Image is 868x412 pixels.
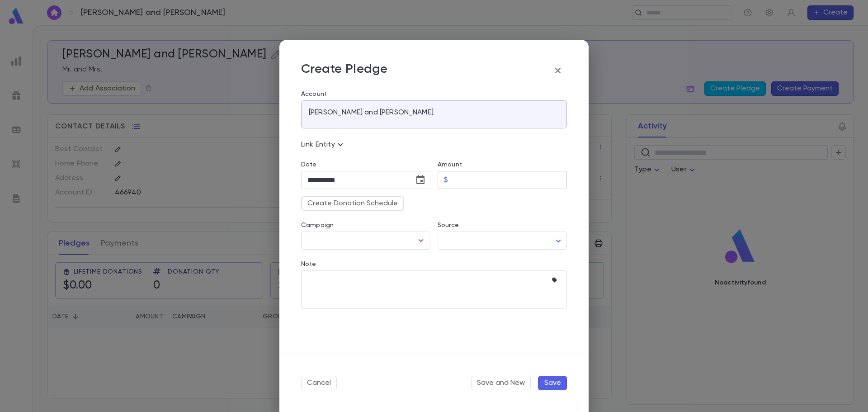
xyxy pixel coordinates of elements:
label: Campaign [301,222,334,229]
button: Save and New [471,376,531,390]
div: ​ [438,232,567,250]
label: Note [301,260,316,268]
p: [PERSON_NAME] and [PERSON_NAME] [309,108,434,117]
label: Account [301,90,567,98]
button: Choose date, selected date is Sep 29, 2025 [411,171,429,189]
label: Source [438,222,459,229]
p: Create Pledge [301,62,388,80]
button: Cancel [301,376,337,390]
label: Amount [438,161,462,168]
label: Date [301,161,430,168]
p: $ [444,175,448,185]
button: Save [538,376,567,390]
button: Open [415,234,427,247]
button: Create Donation Schedule [301,196,404,211]
p: Link Entity [301,139,346,150]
